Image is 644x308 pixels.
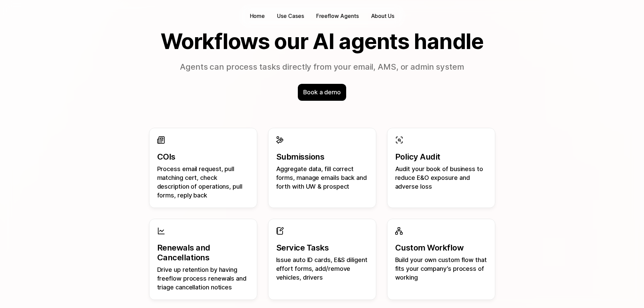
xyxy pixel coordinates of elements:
[157,243,249,263] p: Renewals and Cancellations
[157,265,249,292] p: Drive up retention by having freeflow process renewals and triage cancellation notices
[395,256,487,282] p: Build your own custom flow that fits your company’s process of working
[276,256,368,282] p: Issue auto ID cards, E&S diligent effort forms, add/remove vehicles, drivers
[276,165,368,191] p: Aggregate data, fill correct forms, manage emails back and forth with UW & prospect
[157,165,249,200] p: Process email request, pull matching cert, check description of operations, pull forms, reply back
[303,88,341,97] p: Book a demo
[157,152,249,162] p: COIs
[277,12,304,20] p: Use Cases
[367,11,398,21] a: About Us
[127,29,517,53] h2: Workflows our AI agents handle
[276,152,368,162] p: Submissions
[371,12,394,20] p: About Us
[276,243,368,253] p: Service Tasks
[316,12,359,20] p: Freeflow Agents
[313,11,362,21] a: Freeflow Agents
[274,11,307,21] button: Use Cases
[298,84,346,101] div: Book a demo
[395,152,487,162] p: Policy Audit
[127,61,517,73] p: Agents can process tasks directly from your email, AMS, or admin system
[250,12,265,20] p: Home
[395,243,487,253] p: Custom Workflow
[395,165,487,191] p: Audit your book of business to reduce E&O exposure and adverse loss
